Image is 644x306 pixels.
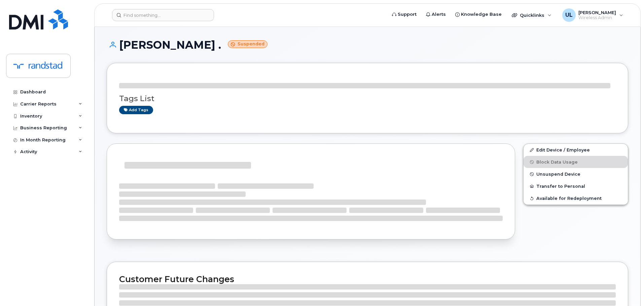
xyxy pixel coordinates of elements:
span: Available for Redeployment [536,196,602,201]
h2: Customer Future Changes [119,274,616,284]
h1: [PERSON_NAME] . [107,39,628,51]
small: Suspended [228,40,267,48]
a: Add tags [119,106,153,114]
button: Block Data Usage [524,156,628,168]
h3: Tags List [119,94,616,103]
span: Unsuspend Device [536,172,580,177]
a: Edit Device / Employee [524,144,628,156]
button: Unsuspend Device [524,168,628,180]
button: Transfer to Personal [524,180,628,192]
button: Available for Redeployment [524,192,628,204]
